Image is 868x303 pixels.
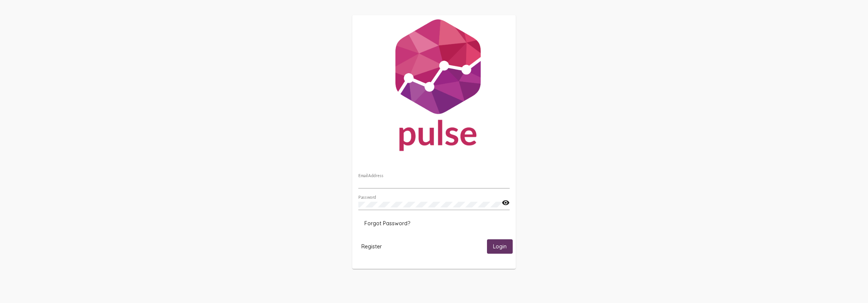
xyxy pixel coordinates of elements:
[361,243,382,250] span: Register
[355,239,388,253] button: Register
[364,220,410,227] span: Forgot Password?
[493,243,507,250] span: Login
[358,217,416,230] button: Forgot Password?
[352,15,516,159] img: Pulse For Good Logo
[502,198,510,207] mat-icon: visibility
[487,239,513,253] button: Login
